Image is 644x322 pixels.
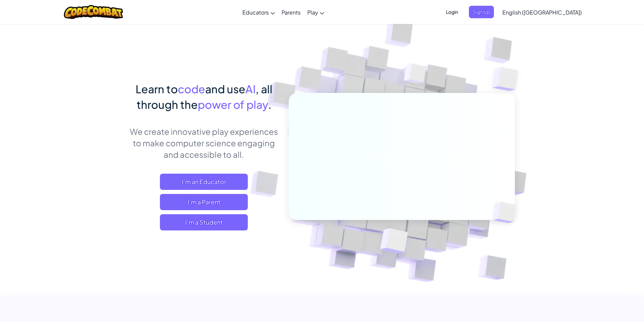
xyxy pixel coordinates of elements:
img: Overlap cubes [363,214,424,270]
a: English ([GEOGRAPHIC_DATA]) [499,3,585,21]
span: Play [307,9,318,16]
button: Sign Up [469,6,494,18]
span: code [178,82,205,96]
span: Educators [242,9,269,16]
img: Overlap cubes [391,50,439,101]
p: We create innovative play experiences to make computer science engaging and accessible to all. [129,126,279,160]
button: I'm a Student [160,214,248,230]
img: Overlap cubes [481,188,532,237]
span: AI [245,82,256,96]
span: power of play [198,98,268,111]
span: English ([GEOGRAPHIC_DATA]) [502,9,582,16]
a: I'm an Educator [160,174,248,190]
img: Overlap cubes [479,51,537,108]
span: . [268,98,271,111]
a: Parents [278,3,304,21]
button: Login [442,6,462,18]
span: Learn to [136,82,178,96]
span: and use [205,82,245,96]
a: I'm a Parent [160,194,248,210]
a: Educators [239,3,278,21]
a: Play [304,3,328,21]
img: CodeCombat logo [64,5,123,19]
